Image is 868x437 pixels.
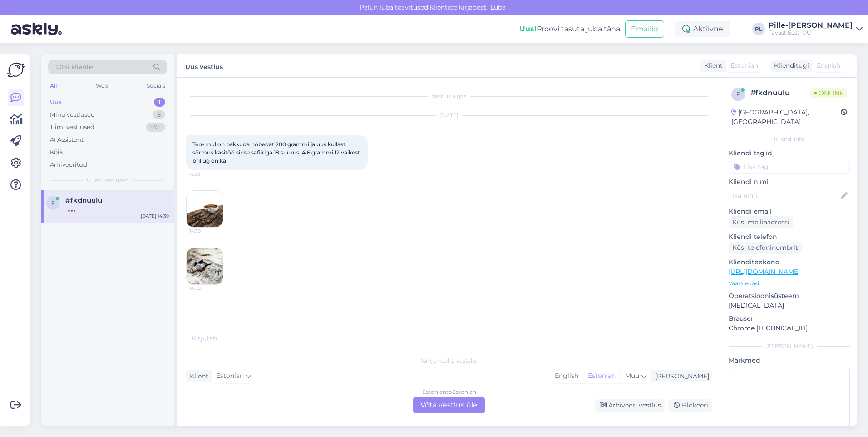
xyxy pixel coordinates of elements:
div: English [550,369,583,383]
div: Küsi telefoninumbrit [729,242,802,254]
div: # fkdnuulu [750,88,810,99]
span: #fkdnuulu [65,196,102,204]
span: 14:39 [189,171,223,178]
span: f [736,91,740,98]
div: Kõik [50,148,63,157]
b: Uus! [519,25,537,33]
div: Arhiveeri vestlus [595,399,665,412]
div: Pille-[PERSON_NAME] [769,22,853,29]
span: 14:39 [189,285,223,292]
div: Tiimi vestlused [50,123,94,132]
div: Kliendi info [729,135,850,143]
div: Proovi tasuta juba täna: [519,24,621,35]
div: Blokeeri [668,399,712,412]
span: Uued vestlused [87,176,129,184]
span: Estonian [730,61,758,70]
div: Klienditugi [770,61,809,70]
div: Socials [145,80,167,92]
span: f [51,199,55,206]
span: Online [810,88,847,98]
p: Kliendi tag'id [729,149,850,158]
img: Attachment [187,248,223,284]
div: Klient [700,61,723,70]
div: Arhiveeritud [50,160,87,169]
div: Estonian [583,369,620,383]
span: English [817,61,840,70]
div: 8 [153,110,165,119]
div: Web [94,80,110,92]
a: [URL][DOMAIN_NAME] [729,268,800,276]
div: [PERSON_NAME] [651,372,709,381]
div: [DATE] 14:39 [141,213,169,219]
div: Valige keel ja vastake [186,357,712,365]
div: [GEOGRAPHIC_DATA], [GEOGRAPHIC_DATA] [731,108,841,127]
span: Estonian [216,371,244,381]
div: All [48,80,59,92]
div: [DATE] [186,111,712,119]
button: Emailid [625,20,664,38]
div: Estonian to Estonian [422,388,476,396]
span: Otsi kliente [56,62,93,72]
div: [PERSON_NAME] [729,342,850,350]
p: Chrome [TECHNICAL_ID] [729,323,850,333]
div: PL [752,23,765,35]
label: Uus vestlus [185,60,223,72]
span: Muu [625,372,639,380]
div: Minu vestlused [50,110,95,119]
span: Tere mul on pakkuda hõbedat 200 grammi ja uus kullast sõrmus käsitöö sinse safiiriga 18 suurus 4.... [192,141,361,164]
div: Klient [186,372,208,381]
div: AI Assistent [50,135,84,144]
div: 99+ [146,123,165,132]
span: Luba [488,3,508,11]
p: Klienditeekond [729,258,850,267]
input: Lisa tag [729,160,850,174]
img: Askly Logo [7,61,25,79]
div: Vestlus algas [186,92,712,100]
p: Kliendi telefon [729,232,850,242]
img: Attachment [187,191,223,227]
div: Küsi meiliaadressi [729,216,793,228]
p: Märkmed [729,356,850,365]
a: Pille-[PERSON_NAME]Tavast Eesti OÜ [769,22,863,36]
span: . [217,334,218,342]
div: Aktiivne [675,21,730,37]
span: 14:39 [189,228,223,234]
input: Lisa nimi [729,191,839,201]
div: Tavast Eesti OÜ [769,29,853,36]
p: Operatsioonisüsteem [729,291,850,301]
p: Vaata edasi ... [729,279,850,288]
p: Brauser [729,314,850,323]
div: Võta vestlus üle [413,397,485,413]
div: Kirjutab [186,333,712,343]
div: 1 [154,98,165,107]
p: Kliendi nimi [729,177,850,187]
div: Uus [50,98,62,107]
p: Kliendi email [729,207,850,216]
p: [MEDICAL_DATA] [729,301,850,310]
